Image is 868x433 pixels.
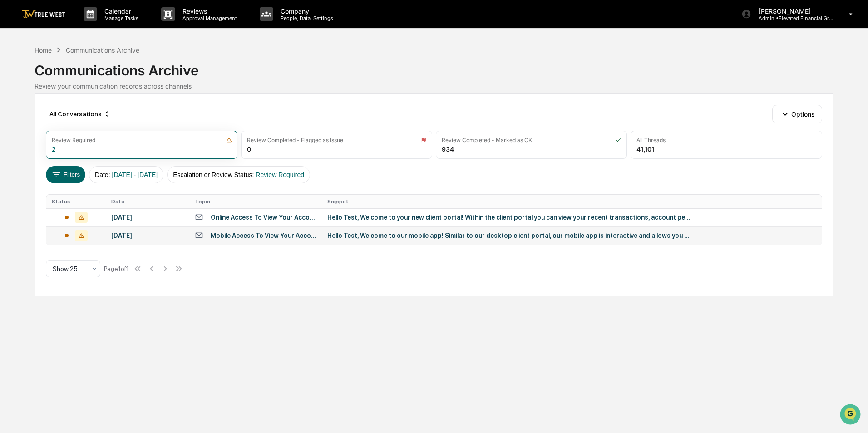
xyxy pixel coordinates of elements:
div: 934 [442,145,454,153]
div: [DATE] [111,232,184,239]
button: Options [772,105,822,123]
span: Data Lookup [18,132,57,141]
button: Escalation or Review Status:Review Required [167,166,310,183]
img: icon [421,137,426,143]
div: Review Required [52,137,95,143]
p: [PERSON_NAME] [751,7,836,15]
div: Communications Archive [66,46,139,54]
div: All Threads [636,137,666,143]
button: Filters [46,166,85,183]
div: 🗄️ [66,115,73,123]
div: Mobile Access To View Your Account Information [211,232,316,239]
div: We're available if you need us! [31,79,115,86]
span: Attestations [75,114,113,123]
img: icon [226,137,232,143]
a: 🗄️Attestations [62,111,116,127]
span: Pylon [90,154,110,161]
span: [DATE] - [DATE] [112,171,158,178]
div: Review Completed - Marked as OK [442,137,532,143]
img: logo [22,10,65,19]
div: 🖐️ [9,115,16,123]
div: Online Access To View Your Account Information [211,214,316,221]
div: Review your communication records across channels [35,82,833,90]
div: Review Completed - Flagged as Issue [247,137,343,143]
div: Hello Test, Welcome to our mobile app! Similar to our desktop client portal, our mobile app is in... [327,232,690,239]
div: All Conversations [46,107,114,121]
th: Topic [189,195,322,208]
a: 🔎Data Lookup [5,128,61,144]
button: Start new chat [154,72,165,83]
p: Admin • Elevated Financial Group [751,15,836,21]
div: Hello Test, Welcome to your new client portal! Within the client portal you can view your recent ... [327,214,690,221]
p: Calendar [97,7,143,15]
th: Snippet [322,195,821,208]
th: Date [106,195,189,208]
span: Review Required [256,171,304,178]
img: icon [616,137,621,143]
div: 41,101 [636,145,654,153]
div: Communications Archive [35,55,833,79]
div: [DATE] [111,214,184,221]
p: Manage Tasks [97,15,143,21]
p: Approval Management [175,15,242,21]
div: Page 1 of 1 [104,265,129,272]
img: 1746055101610-c473b297-6a78-478c-a979-82029cc54cd1 [9,69,25,86]
div: 🔎 [9,133,16,140]
a: Powered byPylon [64,153,110,161]
p: How can we help? [9,19,165,34]
p: Reviews [175,7,242,15]
th: Status [46,195,105,208]
span: Preclearance [18,114,59,123]
div: 2 [52,145,56,153]
button: Date:[DATE] - [DATE] [89,166,163,183]
div: Home [35,46,52,54]
div: 0 [247,145,251,153]
iframe: Open customer support [839,403,863,428]
p: Company [273,7,338,15]
p: People, Data, Settings [273,15,338,21]
div: Start new chat [31,69,149,79]
a: 🖐️Preclearance [5,111,62,127]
